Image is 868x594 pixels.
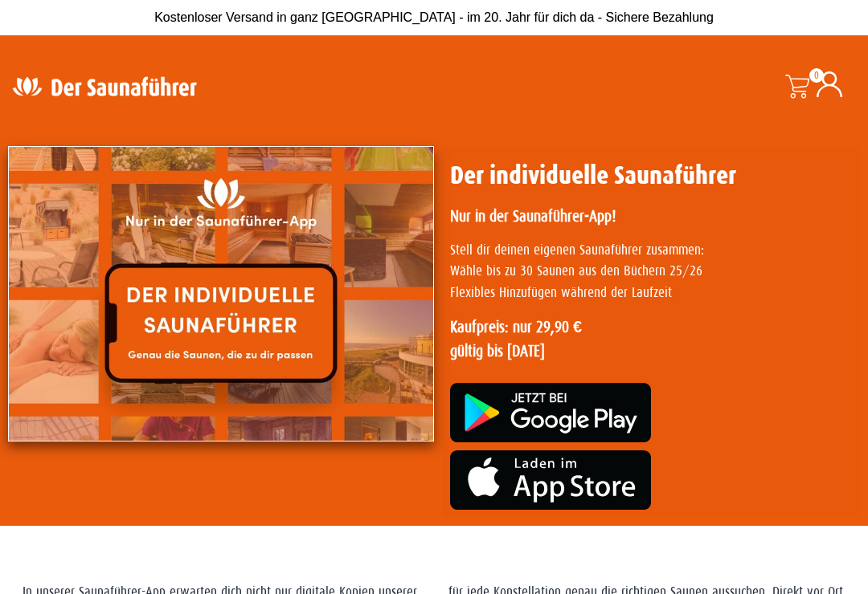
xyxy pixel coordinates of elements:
span: Kostenloser Versand in ganz [GEOGRAPHIC_DATA] - im 20. Jahr für dich da - Sichere Bezahlung [154,10,714,24]
span: 0 [809,68,824,83]
strong: Nur in der Saunaführer-App! [450,207,616,225]
h1: Der individuelle Saunaführer [450,161,852,191]
p: Stell dir deinen eigenen Saunaführer zusammen: Wähle bis zu 30 Saunen aus den Büchern 25/26 Flexi... [450,240,852,303]
strong: Kaufpreis: nur 29,90 € gültig bis [DATE] [450,318,582,360]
